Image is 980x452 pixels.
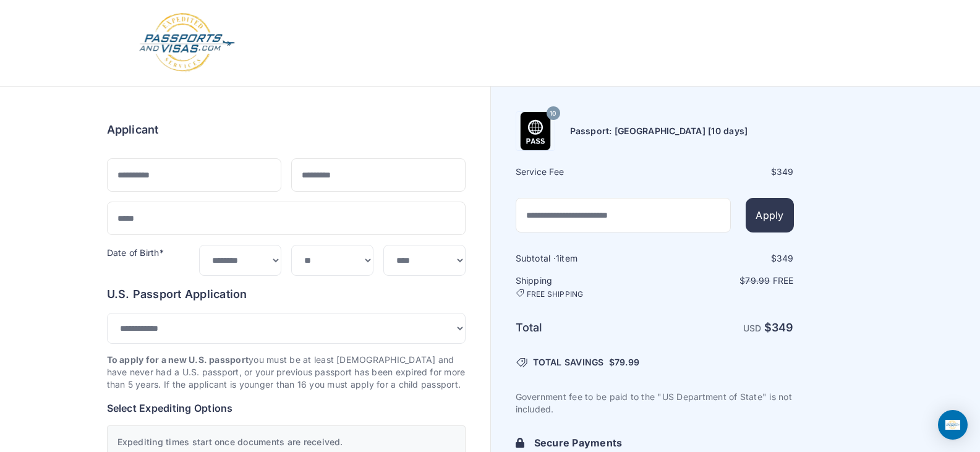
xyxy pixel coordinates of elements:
[609,356,639,369] span: $
[745,275,770,286] span: 79.99
[615,357,639,367] span: 79.99
[773,275,794,286] span: Free
[516,112,555,150] img: Product Name
[656,166,794,178] div: $
[533,356,604,369] span: TOTAL SAVINGS
[550,106,556,122] span: 10
[534,435,794,450] h6: Secure Payments
[516,391,794,416] p: Government fee to be paid to the "US Department of State" is not included.
[743,323,762,333] span: USD
[556,253,560,263] span: 1
[938,410,968,440] div: Open Intercom Messenger
[138,12,236,74] img: Logo
[516,319,654,336] h6: Total
[764,321,794,334] strong: $
[772,321,794,334] span: 349
[656,275,794,287] p: $
[107,401,466,416] h6: Select Expediting Options
[107,247,164,258] label: Date of Birth*
[516,166,654,178] h6: Service Fee
[107,286,466,303] h6: U.S. Passport Application
[516,275,654,299] h6: Shipping
[527,289,584,299] span: FREE SHIPPING
[570,125,748,137] h6: Passport: [GEOGRAPHIC_DATA] [10 days]
[777,253,794,263] span: 349
[516,252,654,265] h6: Subtotal · item
[777,166,794,177] span: 349
[107,354,466,391] p: you must be at least [DEMOGRAPHIC_DATA] and have never had a U.S. passport, or your previous pass...
[746,198,793,232] button: Apply
[107,121,159,139] h6: Applicant
[656,252,794,265] div: $
[107,354,249,365] strong: To apply for a new U.S. passport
